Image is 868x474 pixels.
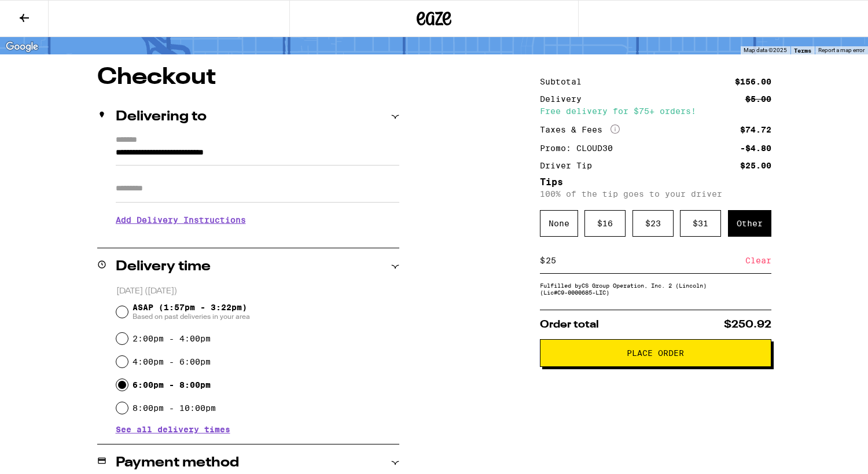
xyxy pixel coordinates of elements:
[728,210,771,237] div: Other
[540,124,620,135] div: Taxes & Fees
[133,303,250,321] span: ASAP (1:57pm - 3:22pm)
[116,110,207,124] h2: Delivering to
[116,207,399,233] h3: Add Delivery Instructions
[133,403,216,413] label: 8:00pm - 10:00pm
[133,312,250,321] span: Based on past deliveries in your area
[3,39,41,54] a: Open this area in Google Maps (opens a new window)
[540,339,771,367] button: Place Order
[540,178,771,187] h5: Tips
[7,8,83,17] span: Hi. Need any help?
[116,425,230,433] button: See all delivery times
[740,126,771,134] div: $74.72
[116,260,211,274] h2: Delivery time
[540,319,599,330] span: Order total
[724,319,771,330] span: $250.92
[740,161,771,170] div: $25.00
[133,380,211,390] label: 6:00pm - 8:00pm
[540,107,771,115] div: Free delivery for $75+ orders!
[540,282,771,296] div: Fulfilled by CS Group Operation, Inc. 2 (Lincoln) (Lic# C9-0000685-LIC )
[794,47,811,54] a: Terms
[540,78,590,86] div: Subtotal
[545,255,745,266] input: 0
[744,47,787,53] span: Map data ©2025
[740,144,771,152] div: -$4.80
[818,47,865,53] a: Report a map error
[133,357,211,366] label: 4:00pm - 6:00pm
[540,144,621,152] div: Promo: CLOUD30
[116,456,239,470] h2: Payment method
[632,210,674,237] div: $ 23
[540,95,590,103] div: Delivery
[3,39,41,54] img: Google
[116,286,399,297] p: [DATE] ([DATE])
[735,78,771,86] div: $156.00
[745,95,771,103] div: $5.00
[97,66,399,89] h1: Checkout
[540,189,771,199] p: 100% of the tip goes to your driver
[133,334,211,343] label: 2:00pm - 4:00pm
[745,248,771,273] div: Clear
[116,233,399,242] p: We'll contact you at [PHONE_NUMBER] when we arrive
[540,161,600,170] div: Driver Tip
[584,210,626,237] div: $ 16
[540,248,545,273] div: $
[540,210,578,237] div: None
[627,349,684,357] span: Place Order
[680,210,721,237] div: $ 31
